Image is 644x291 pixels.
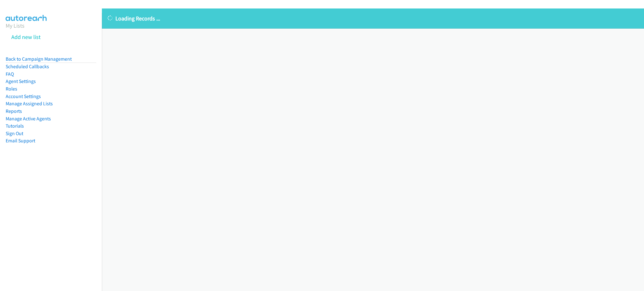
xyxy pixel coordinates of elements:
a: Account Settings [6,93,41,99]
p: Loading Records ... [108,14,638,23]
a: Sign Out [6,130,23,136]
a: Add new list [11,33,41,41]
a: Back to Campaign Management [6,56,72,62]
a: Roles [6,86,17,92]
a: Agent Settings [6,78,36,84]
a: FAQ [6,71,14,77]
a: Manage Assigned Lists [6,101,53,107]
a: My Lists [6,22,25,29]
a: Tutorials [6,123,24,129]
a: Manage Active Agents [6,116,51,122]
a: Email Support [6,138,35,144]
a: Reports [6,108,22,114]
a: Scheduled Callbacks [6,63,49,69]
